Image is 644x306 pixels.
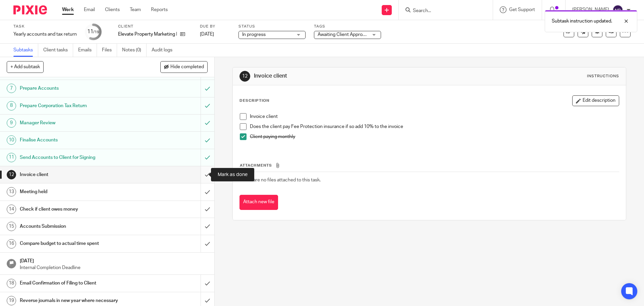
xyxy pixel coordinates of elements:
[318,32,368,37] span: Awaiting Client Approval
[239,71,250,82] div: 12
[7,279,16,288] div: 18
[7,205,16,214] div: 14
[20,135,136,145] h1: Finalise Accounts
[152,44,177,57] a: Audit logs
[13,24,77,29] label: Task
[240,178,321,182] span: There are no files attached to this task.
[102,44,117,57] a: Files
[587,74,619,79] div: Instructions
[200,32,214,37] span: [DATE]
[240,164,272,167] span: Attachments
[151,6,168,13] a: Reports
[130,6,141,13] a: Team
[250,123,619,130] p: Does the client pay Fee Protection insurance if so add 10% to the invoice
[20,118,136,128] h1: Manager Review
[105,6,120,13] a: Clients
[7,84,16,93] div: 7
[122,44,147,57] a: Notes (0)
[20,101,136,111] h1: Prepare Corporation Tax Return
[13,31,77,38] div: Yearly accounts and tax return
[20,204,136,214] h1: Check if client owes money
[242,32,266,37] span: In progress
[7,239,16,249] div: 16
[20,187,136,197] h1: Meeting held
[87,28,99,36] div: 11
[13,44,38,57] a: Subtasks
[7,222,16,231] div: 15
[612,5,623,15] img: svg%3E
[7,135,16,145] div: 10
[84,6,95,13] a: Email
[43,44,73,57] a: Client tasks
[20,221,136,231] h1: Accounts Submission
[20,170,136,180] h1: Invoice client
[170,64,204,70] span: Hide completed
[254,73,444,80] h1: Invoice client
[13,5,47,14] img: Pixie
[20,264,208,271] p: Internal Completion Deadline
[78,44,97,57] a: Emails
[552,18,612,25] p: Subtask instruction updated.
[7,296,16,305] div: 19
[62,6,74,13] a: Work
[314,24,381,29] label: Tags
[7,118,16,128] div: 9
[7,187,16,196] div: 13
[20,152,136,163] h1: Send Accounts to Client for Signing
[238,24,306,29] label: Status
[572,95,619,106] button: Edit description
[118,24,192,29] label: Client
[7,101,16,111] div: 8
[7,153,16,162] div: 11
[20,238,136,249] h1: Compare budget to actual time spent
[7,170,16,179] div: 12
[200,24,230,29] label: Due by
[239,98,269,103] p: Description
[93,30,99,34] small: /19
[20,296,136,306] h1: Reverse journals in new year where necessary
[118,31,177,38] p: Elevate Property Marketing Ltd
[250,113,619,120] p: Invoice client
[20,83,136,93] h1: Prepare Accounts
[239,195,278,210] button: Attach new file
[160,61,208,73] button: Hide completed
[20,278,136,288] h1: Email Confirmation of Filing to Client
[7,61,44,73] button: + Add subtask
[20,256,208,264] h1: [DATE]
[250,133,619,140] p: Client paying monthly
